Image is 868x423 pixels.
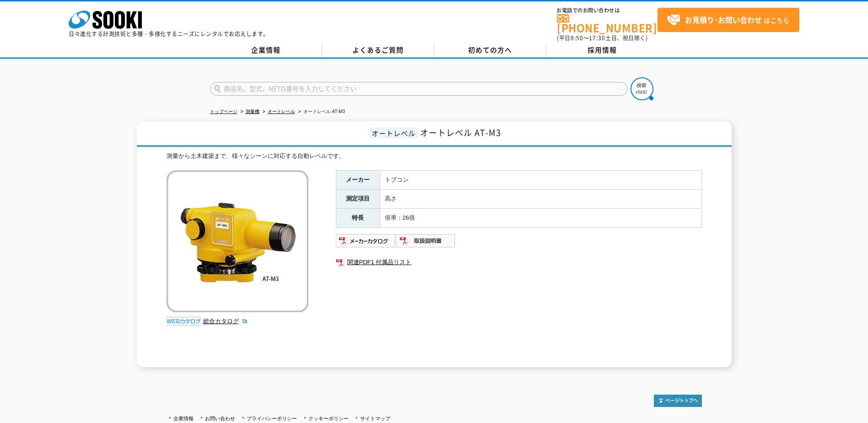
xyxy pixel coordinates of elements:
a: 総合カタログ [203,318,248,325]
a: 測量機 [246,109,259,114]
a: 採用情報 [546,43,658,57]
img: オートレベル AT-M3 [167,170,308,312]
img: webカタログ [167,317,201,326]
img: btn_search.png [631,77,653,100]
span: 初めての方へ [468,45,512,55]
a: 初めての方へ [434,43,546,57]
p: 日々進化する計測技術と多種・多様化するニーズにレンタルでお応えします。 [69,31,269,37]
a: お問い合わせ [205,416,235,421]
span: オートレベル [369,128,418,138]
a: サイトマップ [360,416,390,421]
span: 17:30 [589,34,605,42]
a: 企業情報 [210,43,322,57]
th: 測定項目 [336,190,380,209]
img: トップページへ [654,395,702,407]
span: オートレベル AT-M3 [420,126,501,139]
a: お見積り･お問い合わせはこちら [658,8,799,32]
span: お電話でのお問い合わせは [557,8,658,13]
a: クッキーポリシー [308,416,349,421]
td: トプコン [380,170,701,190]
span: はこちら [667,13,789,27]
a: 取扱説明書 [396,239,456,246]
a: よくあるご質問 [322,43,434,57]
span: 8:50 [571,34,583,42]
input: 商品名、型式、NETIS番号を入力してください [210,82,628,96]
img: メーカーカタログ [336,233,396,248]
a: 企業情報 [173,416,194,421]
a: プライバシーポリシー [247,416,297,421]
td: 高さ [380,190,701,209]
a: オートレベル [268,109,295,114]
a: [PHONE_NUMBER] [557,14,658,33]
div: 測量から土木建築まで、様々なシーンに対応する自動レベルです。 [167,152,702,161]
td: 倍率：26倍 [380,209,701,228]
th: 特長 [336,209,380,228]
th: メーカー [336,170,380,190]
strong: お見積り･お問い合わせ [685,14,762,25]
a: 関連PDF1 付属品リスト [336,256,702,268]
img: 取扱説明書 [396,233,456,248]
a: トップページ [210,109,237,114]
span: (平日 ～ 土日、祝日除く) [557,34,647,42]
li: オートレベル AT-M3 [297,107,345,117]
a: メーカーカタログ [336,239,396,246]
